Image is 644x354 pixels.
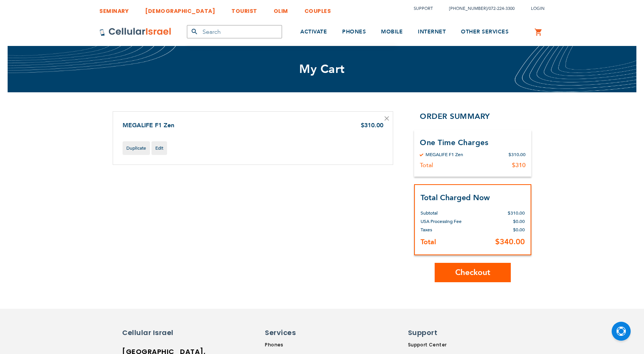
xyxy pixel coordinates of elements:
[381,28,403,35] span: MOBILE
[508,210,525,216] span: $310.00
[99,2,129,16] a: SEMINARY
[123,121,174,130] a: MEGALIFE F1 Zen
[414,6,433,11] a: Support
[342,18,366,46] a: PHONES
[151,141,167,155] a: Edit
[509,152,526,158] div: $310.00
[461,18,509,46] a: OTHER SERVICES
[461,28,509,35] span: OTHER SERVICES
[231,2,257,16] a: TOURIST
[421,203,481,217] th: Subtotal
[155,145,163,151] span: Edit
[420,137,526,148] h3: One Time Charges
[304,2,331,16] a: COUPLES
[342,28,366,35] span: PHONES
[513,218,525,224] span: $0.00
[274,2,288,16] a: OLIM
[531,6,545,11] span: Login
[99,27,172,36] img: Cellular Israel Logo
[449,6,487,11] a: [PHONE_NUMBER]
[418,28,446,35] span: INTERNET
[361,121,383,130] span: $310.00
[265,328,330,338] h6: Services
[123,141,150,155] a: Duplicate
[442,3,515,14] li: /
[421,237,436,247] strong: Total
[489,6,515,11] a: 072-224-3300
[455,267,490,278] span: Checkout
[495,237,525,247] span: $340.00
[126,145,146,151] span: Duplicate
[420,161,433,169] div: Total
[421,218,462,224] span: USA Processing Fee
[187,25,282,38] input: Search
[513,227,525,233] span: $0.00
[414,111,531,122] h2: Order Summary
[408,328,453,338] h6: Support
[122,328,187,338] h6: Cellular Israel
[418,18,446,46] a: INTERNET
[435,263,511,282] button: Checkout
[421,193,490,203] strong: Total Charged Now
[512,161,526,169] div: $310
[299,61,345,77] span: My Cart
[426,152,463,158] div: MEGALIFE F1 Zen
[300,18,327,46] a: ACTIVATE
[408,341,458,348] a: Support Center
[381,18,403,46] a: MOBILE
[300,28,327,35] span: ACTIVATE
[145,2,215,16] a: [DEMOGRAPHIC_DATA]
[421,226,481,234] th: Taxes
[265,341,334,348] a: Phones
